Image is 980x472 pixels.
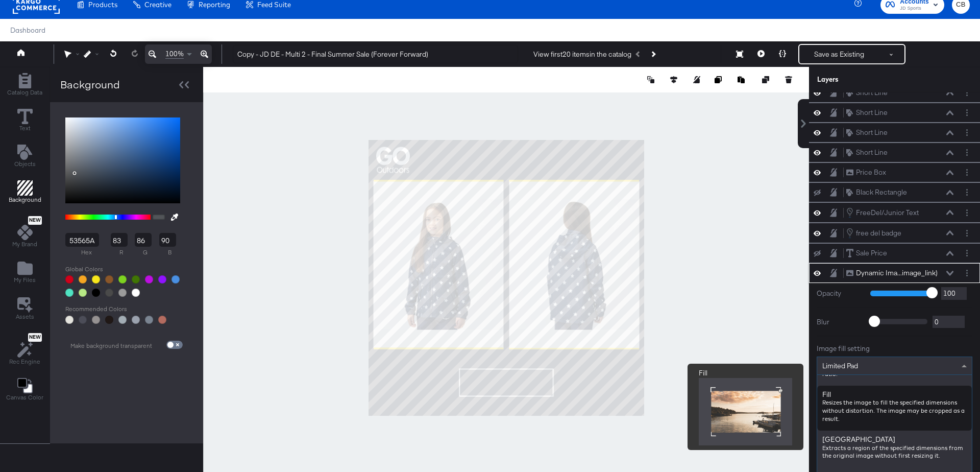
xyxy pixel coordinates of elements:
[16,313,34,321] span: Assets
[8,142,42,171] button: Add Text
[900,5,929,13] span: JD Sports
[6,393,43,402] span: Canvas Color
[118,275,127,284] div: #7ED321
[817,386,972,431] div: Fill
[817,344,972,353] div: Image fill setting
[7,88,42,97] span: Catalog Data
[856,228,901,238] div: free del badge
[111,247,132,258] label: r
[79,275,87,284] div: #F5A623
[65,275,73,284] div: #D0021B
[60,77,120,92] div: Background
[846,87,888,98] button: Short Line
[88,1,117,9] span: Products
[846,207,919,218] button: FreeDel/Junior Text
[962,127,972,138] button: Layer Options
[962,268,972,278] button: Layer Options
[822,390,967,399] div: Fill
[856,128,888,137] div: Short Line
[3,331,46,369] button: NewRec Engine
[1,70,48,100] button: Add Rectangle
[817,75,921,84] div: Layers
[135,247,156,258] label: g
[11,106,39,135] button: Text
[646,45,660,63] button: Next Product
[738,76,745,83] svg: Paste image
[856,108,888,117] div: Short Line
[962,228,972,239] button: Layer Options
[92,289,100,297] div: #000000
[817,317,863,327] label: Blur
[159,247,180,258] label: b
[846,187,908,198] button: Black Rectangle
[846,147,888,158] button: Short Line
[10,26,45,34] a: Dashboard
[962,187,972,198] button: Layer Options
[715,75,725,85] button: Copy image
[65,305,182,313] span: Recommended Colors
[65,289,73,297] div: #50E3C2
[132,275,140,284] div: #417505
[846,107,888,118] button: Short Line
[738,75,748,85] button: Paste image
[533,50,631,59] div: View first 20 items in the catalog
[799,45,879,63] button: Save as Existing
[12,240,37,248] span: My Brand
[846,268,938,278] button: Dynamic Ima...image_link)
[962,167,972,178] button: Layer Options
[171,275,180,284] div: #4A90E2
[105,275,113,284] div: #8B572A
[822,444,967,460] div: Extracts a region of the specified dimensions from the original image without first resizing it.
[822,361,858,370] span: Limited Pad
[822,399,967,423] div: Resizes the image to fill the specified dimensions without distortion. The image may be cropped a...
[19,124,31,132] span: Text
[28,217,42,224] span: New
[846,167,887,178] button: Price Box
[962,207,972,218] button: Layer Options
[105,289,113,297] div: #4A4A4A
[3,178,47,207] button: Add Rectangle
[118,289,127,297] div: #9B9B9B
[199,1,230,9] span: Reporting
[856,88,888,98] div: Short Line
[9,196,41,204] span: Background
[962,147,972,158] button: Layer Options
[79,289,87,297] div: #B8E986
[715,76,722,83] svg: Copy image
[158,275,166,284] div: #9013FE
[856,208,919,218] div: FreeDel/Junior Text
[65,247,108,258] label: hex
[132,289,140,297] div: #FFFFFF
[962,248,972,258] button: Layer Options
[817,431,972,467] div: Crop Center
[856,248,887,258] div: Sale Price
[144,1,171,9] span: Creative
[846,227,902,239] button: free del badge
[14,276,36,284] span: My Files
[846,248,888,258] button: Sale Price
[817,289,863,298] label: Opacity
[9,358,40,366] span: Rec Engine
[856,168,886,177] div: Price Box
[257,1,291,9] span: Feed Suite
[70,342,152,350] span: Make background transparent
[856,148,888,157] div: Short Line
[6,214,43,252] button: NewMy Brand
[92,275,100,284] div: #F8E71C
[28,334,42,341] span: New
[856,187,907,197] div: Black Rectangle
[14,160,36,168] span: Objects
[8,258,42,288] button: Add Files
[846,127,888,138] button: Short Line
[822,435,967,444] div: [GEOGRAPHIC_DATA]
[145,275,153,284] div: #BD10E0
[962,87,972,98] button: Layer Options
[856,268,938,278] div: Dynamic Ima...image_link)
[165,49,184,59] span: 100%
[962,107,972,118] button: Layer Options
[10,294,40,324] button: Assets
